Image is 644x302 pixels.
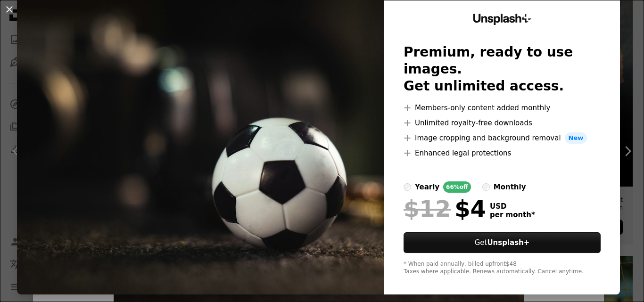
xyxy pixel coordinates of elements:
[443,181,471,193] div: 66% off
[404,117,601,129] li: Unlimited royalty-free downloads
[404,183,411,191] input: yearly66%off
[404,261,601,276] div: * When paid annually, billed upfront $48 Taxes where applicable. Renews automatically. Cancel any...
[415,181,439,193] div: yearly
[404,102,601,114] li: Members-only content added monthly
[487,238,529,247] strong: Unsplash+
[404,196,486,221] div: $4
[404,44,601,95] h2: Premium, ready to use images. Get unlimited access.
[490,202,535,211] span: USD
[404,147,601,159] li: Enhanced legal protections
[404,196,451,221] span: $12
[490,211,535,219] span: per month *
[404,132,601,144] li: Image cropping and background removal
[404,232,601,253] button: GetUnsplash+
[482,183,490,191] input: monthly
[494,181,526,193] div: monthly
[565,132,587,144] span: New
